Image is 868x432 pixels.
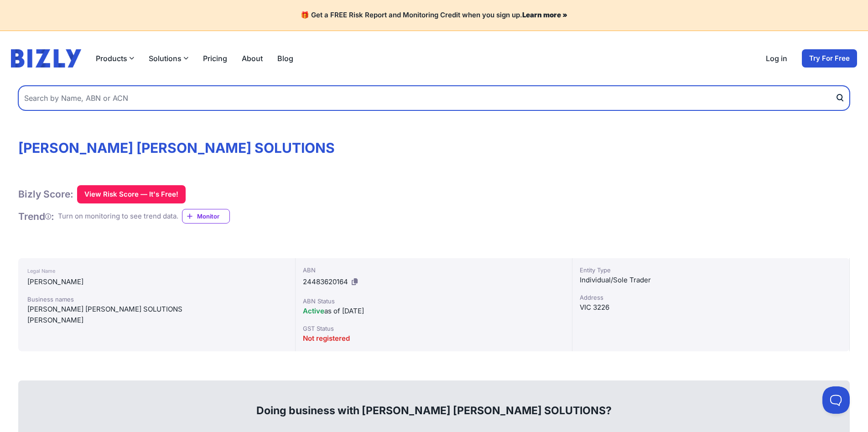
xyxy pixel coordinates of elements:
[303,334,350,343] span: Not registered
[303,277,348,286] span: 24483620164
[27,276,286,287] div: [PERSON_NAME]
[522,10,567,19] a: Learn more »
[203,53,227,64] a: Pricing
[303,297,565,306] div: ABN Status
[303,307,324,315] span: Active
[27,315,286,326] div: [PERSON_NAME]
[580,302,842,313] div: VIC 3226
[58,211,178,222] div: Turn on monitoring to see trend data.
[766,53,787,64] a: Log in
[27,265,286,276] div: Legal Name
[303,324,565,333] div: GST Status
[277,53,293,64] a: Blog
[822,386,850,414] iframe: Toggle Customer Support
[182,209,230,224] a: Monitor
[242,53,263,64] a: About
[18,140,850,156] h1: [PERSON_NAME] [PERSON_NAME] SOLUTIONS
[303,265,565,275] div: ABN
[18,86,850,110] input: Search by Name, ABN or ACN
[18,188,73,200] h1: Bizly Score:
[27,304,286,315] div: [PERSON_NAME] [PERSON_NAME] SOLUTIONS
[197,212,229,221] span: Monitor
[27,295,286,304] div: Business names
[18,210,54,223] h1: Trend :
[580,275,842,286] div: Individual/Sole Trader
[303,306,565,317] div: as of [DATE]
[77,185,186,203] button: View Risk Score — It's Free!
[802,49,857,68] a: Try For Free
[11,11,857,20] h4: 🎁 Get a FREE Risk Report and Monitoring Credit when you sign up.
[28,389,840,418] div: Doing business with [PERSON_NAME] [PERSON_NAME] SOLUTIONS?
[580,265,842,275] div: Entity Type
[96,53,134,64] button: Products
[580,293,842,302] div: Address
[149,53,188,64] button: Solutions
